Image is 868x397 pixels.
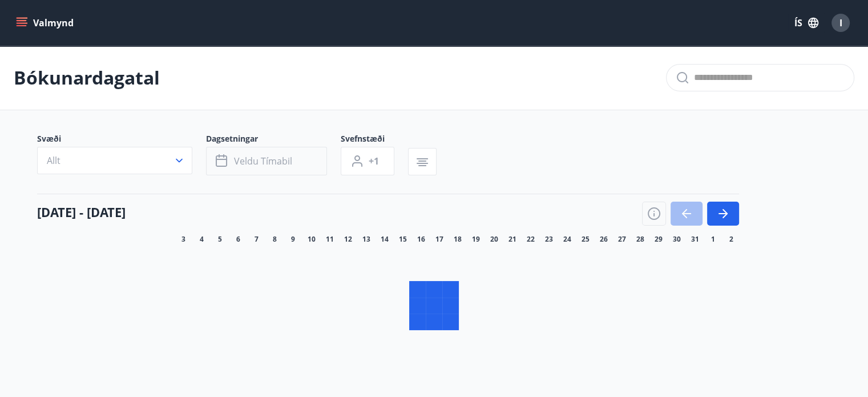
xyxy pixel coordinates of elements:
[234,155,292,167] span: Veldu tímabil
[255,235,259,244] span: 7
[545,235,553,244] span: 23
[341,133,408,147] span: Svefnstæði
[369,155,379,167] span: +1
[362,235,370,244] span: 13
[827,9,854,37] button: I
[37,203,126,220] h4: [DATE] - [DATE]
[417,235,425,244] span: 16
[14,13,78,33] button: menu
[381,235,389,244] span: 14
[326,235,334,244] span: 11
[344,235,352,244] span: 12
[435,235,443,244] span: 17
[273,235,277,244] span: 8
[14,65,160,90] p: Bókunardagatal
[691,235,699,244] span: 31
[37,147,192,174] button: Allt
[291,235,295,244] span: 9
[454,235,462,244] span: 18
[47,154,60,167] span: Allt
[788,13,825,33] button: ÍS
[206,133,341,147] span: Dagsetningar
[472,235,480,244] span: 19
[527,235,535,244] span: 22
[490,235,498,244] span: 20
[181,235,185,244] span: 3
[636,235,644,244] span: 28
[711,235,715,244] span: 1
[600,235,608,244] span: 26
[729,235,733,244] span: 2
[37,133,206,147] span: Svæði
[200,235,204,244] span: 4
[206,147,327,175] button: Veldu tímabil
[236,235,240,244] span: 6
[673,235,681,244] span: 30
[218,235,222,244] span: 5
[563,235,571,244] span: 24
[308,235,316,244] span: 10
[582,235,590,244] span: 25
[399,235,407,244] span: 15
[655,235,663,244] span: 29
[618,235,626,244] span: 27
[839,17,842,29] span: I
[508,235,516,244] span: 21
[341,147,394,175] button: +1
